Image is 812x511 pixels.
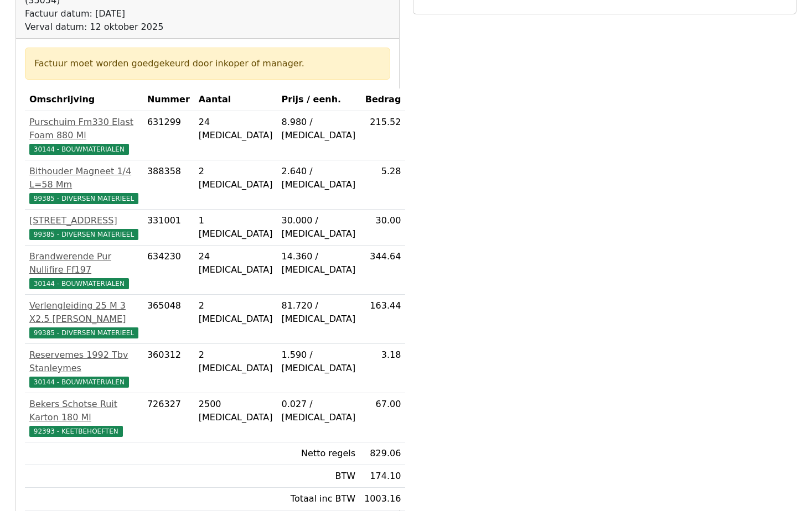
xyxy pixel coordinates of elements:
th: Bedrag [360,88,405,111]
td: 3.18 [360,344,405,393]
th: Nummer [143,88,194,111]
a: Bekers Schotse Ruit Karton 180 Ml92393 - KEETBEHOEFTEN [29,398,138,437]
div: [STREET_ADDRESS] [29,214,138,227]
td: 344.64 [360,246,405,295]
div: 2 [MEDICAL_DATA] [199,348,273,375]
div: 1 [MEDICAL_DATA] [199,214,273,241]
th: Omschrijving [25,88,143,111]
td: 829.06 [360,442,405,465]
div: 2 [MEDICAL_DATA] [199,165,273,191]
div: 8.980 / [MEDICAL_DATA] [281,116,355,142]
td: 726327 [143,393,194,442]
td: 5.28 [360,160,405,210]
td: 331001 [143,210,194,246]
a: Bithouder Magneet 1/4 L=58 Mm99385 - DIVERSEN MATERIEEL [29,165,138,205]
div: 81.720 / [MEDICAL_DATA] [281,299,355,326]
a: Purschuim Fm330 Elast Foam 880 Ml30144 - BOUWMATERIALEN [29,116,138,155]
td: Netto regels [277,442,360,465]
div: Verval datum: 12 oktober 2025 [25,20,390,34]
span: 30144 - BOUWMATERIALEN [29,144,129,155]
div: 1.590 / [MEDICAL_DATA] [281,348,355,375]
span: 30144 - BOUWMATERIALEN [29,278,129,289]
td: 1003.16 [360,488,405,510]
div: 14.360 / [MEDICAL_DATA] [281,250,355,277]
td: 174.10 [360,465,405,488]
div: 0.027 / [MEDICAL_DATA] [281,398,355,424]
th: Prijs / eenh. [277,88,360,111]
div: Brandwerende Pur Nullifire Ff197 [29,250,138,277]
span: 30144 - BOUWMATERIALEN [29,377,129,388]
div: Purschuim Fm330 Elast Foam 880 Ml [29,116,138,142]
a: Brandwerende Pur Nullifire Ff19730144 - BOUWMATERIALEN [29,250,138,290]
td: 634230 [143,246,194,295]
a: Verlengleiding 25 M 3 X2.5 [PERSON_NAME]99385 - DIVERSEN MATERIEEL [29,299,138,339]
td: BTW [277,465,360,488]
td: 215.52 [360,111,405,160]
td: 360312 [143,344,194,393]
span: 92393 - KEETBEHOEFTEN [29,426,123,437]
div: Factuur datum: [DATE] [25,7,390,20]
div: 30.000 / [MEDICAL_DATA] [281,214,355,241]
div: 24 [MEDICAL_DATA] [199,116,273,142]
a: [STREET_ADDRESS]99385 - DIVERSEN MATERIEEL [29,214,138,241]
td: 365048 [143,295,194,344]
div: Reservemes 1992 Tbv Stanleymes [29,348,138,375]
span: 99385 - DIVERSEN MATERIEEL [29,327,138,338]
td: 30.00 [360,210,405,246]
div: Factuur moet worden goedgekeurd door inkoper of manager. [34,57,381,70]
span: 99385 - DIVERSEN MATERIEEL [29,193,138,204]
div: Verlengleiding 25 M 3 X2.5 [PERSON_NAME] [29,299,138,326]
td: 67.00 [360,393,405,442]
div: Bithouder Magneet 1/4 L=58 Mm [29,165,138,191]
span: 99385 - DIVERSEN MATERIEEL [29,229,138,240]
th: Aantal [194,88,277,111]
a: Reservemes 1992 Tbv Stanleymes30144 - BOUWMATERIALEN [29,348,138,388]
div: 24 [MEDICAL_DATA] [199,250,273,277]
div: Bekers Schotse Ruit Karton 180 Ml [29,398,138,424]
div: 2 [MEDICAL_DATA] [199,299,273,326]
td: 388358 [143,160,194,210]
td: 163.44 [360,295,405,344]
td: 631299 [143,111,194,160]
div: 2.640 / [MEDICAL_DATA] [281,165,355,191]
div: 2500 [MEDICAL_DATA] [199,398,273,424]
td: Totaal inc BTW [277,488,360,510]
